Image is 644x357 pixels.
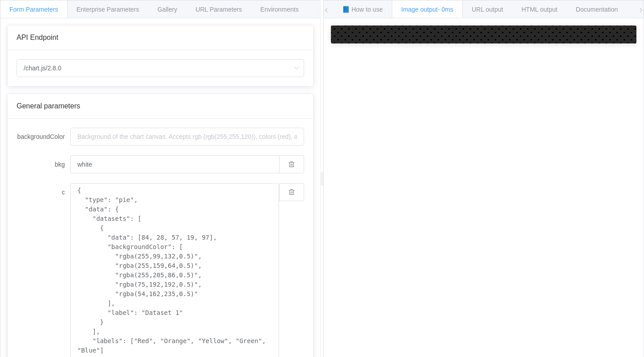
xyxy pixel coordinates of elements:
[76,6,139,13] span: Enterprise Parameters
[157,6,177,13] span: Gallery
[17,102,80,110] span: General parameters
[521,6,557,13] span: HTML output
[195,6,242,13] span: URL Parameters
[70,155,279,173] input: Background of the chart canvas. Accepts rgb (rgb(255,255,120)), colors (red), and url-encoded hex...
[342,6,383,13] span: 📘 How to use
[472,6,503,13] span: URL output
[576,6,618,13] span: Documentation
[9,6,58,13] span: Form Parameters
[17,59,304,77] input: Select
[438,6,453,13] span: - 0ms
[17,34,58,41] span: API Endpoint
[17,183,70,201] label: c
[17,155,70,173] label: bkg
[17,128,70,146] label: backgroundColor
[70,128,304,146] input: Background of the chart canvas. Accepts rgb (rgb(255,255,120)), colors (red), and url-encoded hex...
[401,6,453,13] span: Image output
[260,6,299,13] span: Environments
